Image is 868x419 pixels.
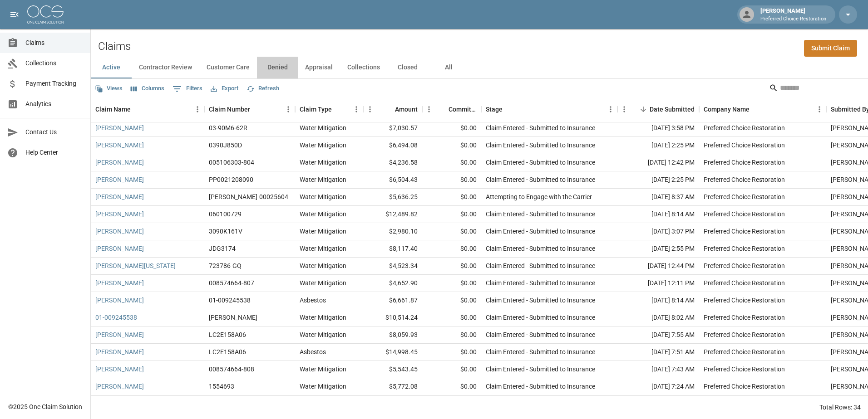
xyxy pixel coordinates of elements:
div: Preferred Choice Restoration [704,244,785,253]
div: 008574664-808 [209,365,254,374]
div: Search [769,81,866,97]
div: JDG3174 [209,244,236,253]
button: Sort [436,103,449,116]
div: Preferred Choice Restoration [704,141,785,150]
div: Preferred Choice Restoration [704,175,785,184]
a: [PERSON_NAME] [95,158,144,167]
button: Collections [340,57,387,78]
button: Menu [422,102,436,116]
div: $8,059.93 [363,326,422,344]
div: $8,117.40 [363,240,422,258]
div: $0.00 [422,378,481,395]
div: Claim Number [209,97,250,122]
button: open drawer [5,5,24,24]
a: [PERSON_NAME] [95,141,144,150]
div: dynamic tabs [91,57,868,78]
div: Preferred Choice Restoration [704,347,785,356]
button: All [428,57,469,78]
div: Water Mitigation [300,365,346,374]
div: [DATE] 7:24 AM [617,378,699,395]
a: Submit Claim [804,40,857,57]
div: 3090K161V [209,227,242,236]
div: $0.00 [422,361,481,378]
div: Committed Amount [449,97,477,122]
div: $4,523.34 [363,258,422,275]
div: Water Mitigation [300,158,346,167]
div: $5,636.25 [363,189,422,206]
div: Water Mitigation [300,261,346,270]
button: Menu [191,102,204,116]
div: Company Name [704,97,750,122]
div: [DATE] 2:25 PM [617,171,699,189]
a: [PERSON_NAME] [95,192,144,201]
button: Sort [750,103,762,116]
div: 01-009245538 [209,296,251,305]
a: [PERSON_NAME] [95,330,144,339]
div: Claim Entered - Submitted to Insurance [486,313,595,322]
button: Menu [813,102,826,116]
div: $6,504.43 [363,171,422,189]
a: 01-009245538 [95,313,137,322]
div: Amount [363,97,422,122]
div: [DATE] 8:37 AM [617,189,699,206]
div: Preferred Choice Restoration [704,261,785,270]
div: LC2E158A06 [209,330,246,339]
div: [DATE] 3:58 PM [617,120,699,137]
div: Claim Entered - Submitted to Insurance [486,278,595,287]
div: $10,514.24 [363,309,422,326]
button: Show filters [170,82,205,96]
div: [DATE] 7:51 AM [617,344,699,361]
div: Committed Amount [422,97,481,122]
div: Water Mitigation [300,192,346,201]
div: $4,236.58 [363,154,422,171]
div: [DATE] 12:11 PM [617,275,699,292]
div: Claim Name [91,97,204,122]
a: [PERSON_NAME] [95,227,144,236]
div: Claim Entered - Submitted to Insurance [486,365,595,374]
div: $6,494.08 [363,137,422,154]
div: Claim Entered - Submitted to Insurance [486,261,595,270]
button: Closed [387,57,428,78]
div: [DATE] 2:25 PM [617,137,699,154]
a: [PERSON_NAME][US_STATE] [95,261,176,270]
button: Sort [131,103,143,116]
h2: Claims [98,40,131,53]
div: [DATE] 7:43 AM [617,361,699,378]
div: Claim Entered - Submitted to Insurance [486,347,595,356]
div: $0.00 [422,206,481,223]
button: Sort [250,103,263,116]
div: [DATE] 8:14 AM [617,292,699,309]
div: 0390J850D [209,141,242,150]
span: Collections [25,58,83,68]
div: Water Mitigation [300,313,346,322]
div: Claim Entered - Submitted to Insurance [486,227,595,236]
div: [DATE] 8:14 AM [617,206,699,223]
div: 723786-GQ [209,261,242,270]
div: Claim Type [295,97,363,122]
div: $0.00 [422,171,481,189]
div: Water Mitigation [300,141,346,150]
div: $4,652.90 [363,275,422,292]
div: $0.00 [422,120,481,137]
div: 005106303-804 [209,158,254,167]
div: Andra Davis [209,313,257,322]
div: Stage [481,97,617,122]
div: Claim Name [95,97,131,122]
button: Contractor Review [132,57,199,78]
button: Appraisal [298,57,340,78]
div: $0.00 [422,223,481,240]
div: Water Mitigation [300,227,346,236]
div: $0.00 [422,326,481,344]
div: Preferred Choice Restoration [704,123,785,132]
span: Payment Tracking [25,79,83,88]
div: Claim Entered - Submitted to Insurance [486,296,595,305]
div: Preferred Choice Restoration [704,365,785,374]
div: $0.00 [422,344,481,361]
div: Date Submitted [650,97,695,122]
div: $0.00 [422,275,481,292]
div: Water Mitigation [300,244,346,253]
img: ocs-logo-white-transparent.png [27,5,64,24]
div: [DATE] 3:07 PM [617,223,699,240]
div: $2,980.10 [363,223,422,240]
div: $0.00 [422,189,481,206]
